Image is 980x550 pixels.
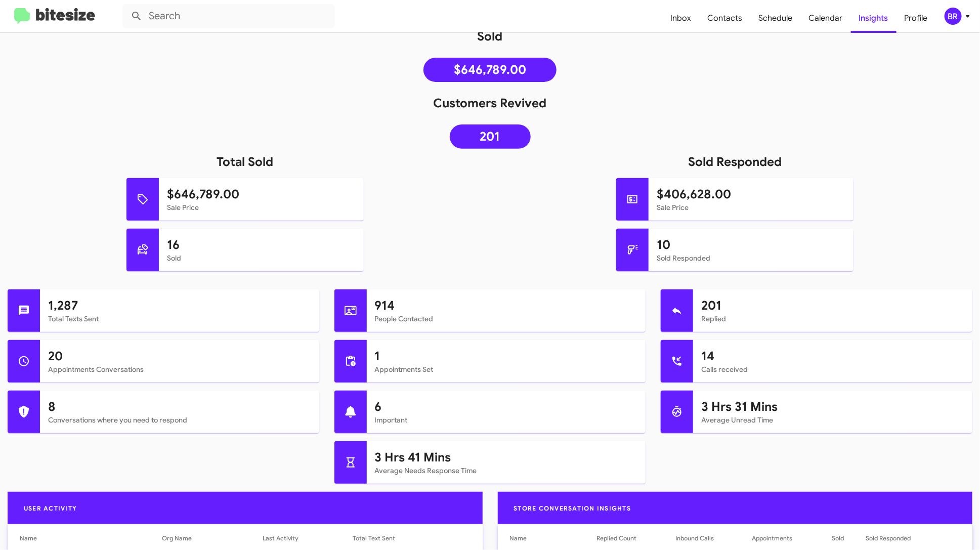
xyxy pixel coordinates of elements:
[866,533,960,543] div: Sold Responded
[866,533,911,543] div: Sold Responded
[167,186,356,202] h1: $646,789.00
[506,504,640,512] span: Store Conversation Insights
[263,533,298,543] div: Last Activity
[663,4,700,33] a: Inbox
[751,4,801,33] a: Schedule
[701,399,964,415] h1: 3 Hrs 31 Mins
[675,533,752,543] div: Inbound Calls
[701,298,964,314] h1: 201
[48,314,311,324] mat-card-subtitle: Total Texts Sent
[675,533,714,543] div: Inbound Calls
[480,132,500,142] span: 201
[801,4,851,33] a: Calendar
[375,298,638,314] h1: 914
[510,533,527,543] div: Name
[701,364,964,374] mat-card-subtitle: Calls received
[375,314,638,324] mat-card-subtitle: People Contacted
[752,533,831,543] div: Appointments
[375,449,638,466] h1: 3 Hrs 41 Mins
[167,202,356,213] mat-card-subtitle: Sale Price
[48,364,311,374] mat-card-subtitle: Appointments Conversations
[20,533,162,543] div: Name
[510,533,597,543] div: Name
[167,237,356,253] h1: 16
[832,533,844,543] div: Sold
[700,4,751,33] a: Contacts
[832,533,866,543] div: Sold
[375,348,638,364] h1: 1
[701,415,964,425] mat-card-subtitle: Average Unread Time
[375,415,638,425] mat-card-subtitle: Important
[597,533,676,543] div: Replied Count
[454,65,526,75] span: $646,789.00
[657,202,845,213] mat-card-subtitle: Sale Price
[597,533,637,543] div: Replied Count
[167,253,356,263] mat-card-subtitle: Sold
[48,399,311,415] h1: 8
[48,298,311,314] h1: 1,287
[701,314,964,324] mat-card-subtitle: Replied
[375,399,638,415] h1: 6
[48,348,311,364] h1: 20
[375,364,638,374] mat-card-subtitle: Appointments Set
[263,533,353,543] div: Last Activity
[48,415,311,425] mat-card-subtitle: Conversations where you need to respond
[162,533,192,543] div: Org Name
[162,533,263,543] div: Org Name
[375,466,638,476] mat-card-subtitle: Average Needs Response Time
[353,533,396,543] div: Total Text Sent
[122,4,335,28] input: Search
[657,253,845,263] mat-card-subtitle: Sold Responded
[353,533,471,543] div: Total Text Sent
[752,533,792,543] div: Appointments
[657,237,845,253] h1: 10
[936,8,969,25] button: BR
[945,8,962,25] div: BR
[701,348,964,364] h1: 14
[897,4,936,33] a: Profile
[657,186,845,202] h1: $406,628.00
[851,4,897,33] a: Insights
